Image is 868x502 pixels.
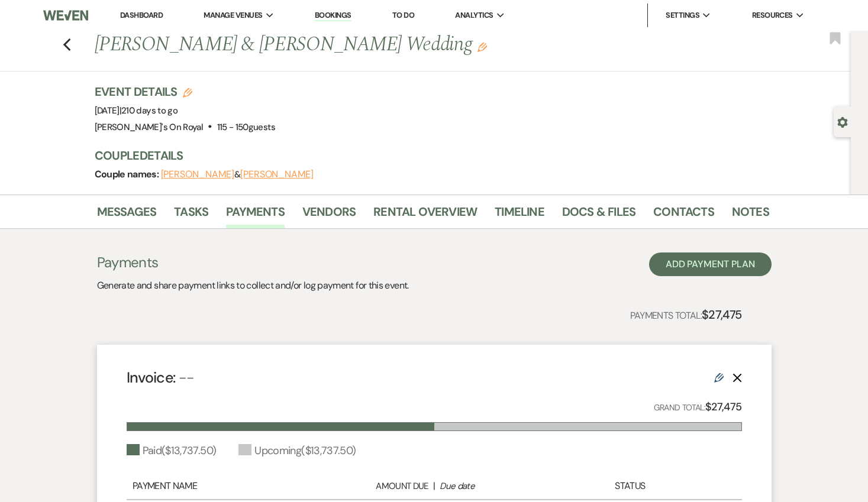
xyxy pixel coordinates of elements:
a: Bookings [315,10,351,21]
span: -- [179,368,195,387]
a: Payments [226,202,285,228]
div: Amount Due [320,480,428,493]
a: Dashboard [120,10,163,20]
h3: Couple Details [95,147,757,164]
button: Edit [477,41,487,52]
a: Rental Overview [373,202,477,228]
img: Weven Logo [43,3,88,28]
span: [DATE] [95,105,178,116]
span: Couple names: [95,168,161,180]
h4: Invoice: [127,367,195,388]
a: Tasks [174,202,208,228]
a: To Do [392,10,414,20]
span: 210 days to go [121,105,178,116]
span: Resources [752,9,793,21]
div: Upcoming ( $13,737.50 ) [238,443,356,459]
a: Messages [97,202,157,228]
p: Generate and share payment links to collect and/or log payment for this event. [97,278,409,293]
button: Add Payment Plan [649,252,772,276]
strong: $27,475 [705,400,742,414]
div: Status [554,479,705,493]
a: Docs & Files [562,202,635,228]
span: Analytics [455,9,493,21]
a: Timeline [495,202,544,228]
h1: [PERSON_NAME] & [PERSON_NAME] Wedding [95,31,625,59]
button: [PERSON_NAME] [161,170,234,179]
h3: Payments [97,252,409,273]
div: Payment Name [133,479,314,493]
strong: $27,475 [702,307,742,322]
button: Open lead details [837,116,848,127]
p: Grand Total: [654,399,742,416]
span: Settings [666,9,699,21]
div: Due date [440,480,548,493]
span: & [161,169,314,180]
span: 115 - 150 guests [217,121,275,133]
p: Payments Total: [630,305,742,324]
a: Contacts [653,202,714,228]
span: [PERSON_NAME]'s On Royal [95,121,204,133]
button: [PERSON_NAME] [240,170,314,179]
div: Paid ( $13,737.50 ) [127,443,217,459]
h3: Event Details [95,83,275,100]
div: | [314,479,555,493]
span: | [120,105,178,116]
span: Manage Venues [204,9,262,21]
a: Vendors [302,202,356,228]
a: Notes [732,202,769,228]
